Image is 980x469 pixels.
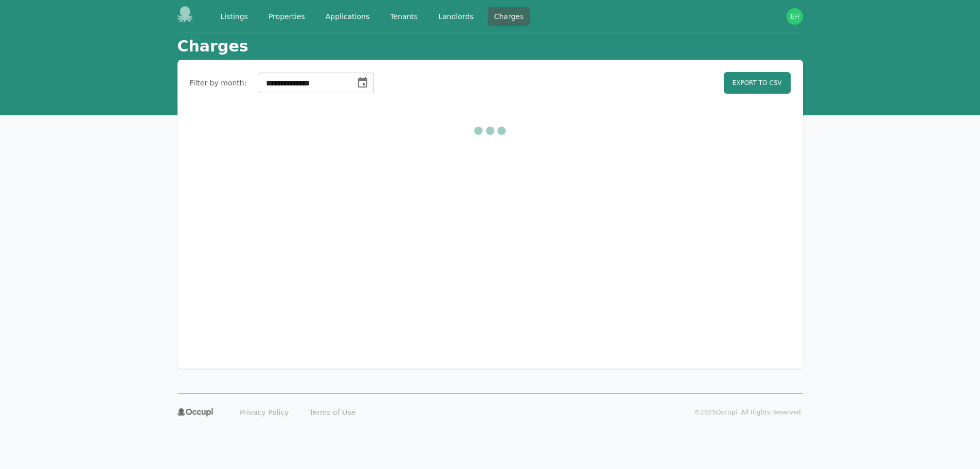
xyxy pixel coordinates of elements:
[177,37,248,56] h1: Charges
[432,7,479,26] a: Landlords
[384,7,424,26] a: Tenants
[694,408,803,416] p: © 2025 Occupi. All Rights Reserved.
[262,7,311,26] a: Properties
[303,404,362,421] a: Terms of Use
[234,404,295,421] a: Privacy Policy
[319,7,376,26] a: Applications
[352,73,373,93] button: Choose date, selected date is Sep 1, 2025
[215,7,254,26] a: Listings
[190,78,247,88] label: Filter by month:
[488,7,530,26] a: Charges
[724,72,791,94] a: Export to CSV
